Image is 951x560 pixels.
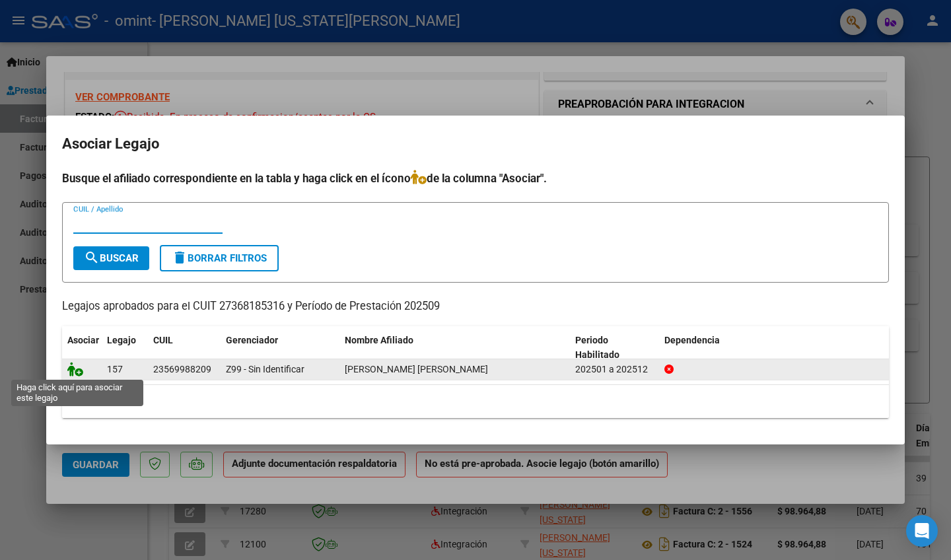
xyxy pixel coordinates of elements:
datatable-header-cell: Asociar [62,326,102,370]
div: 1 registros [62,385,889,418]
span: Buscar [84,252,139,264]
mat-icon: delete [172,250,188,265]
datatable-header-cell: Nombre Afiliado [339,326,570,370]
datatable-header-cell: Gerenciador [221,326,339,370]
datatable-header-cell: Periodo Habilitado [570,326,659,370]
span: Borrar Filtros [172,252,267,264]
span: Legajo [107,335,136,345]
datatable-header-cell: Dependencia [659,326,890,370]
span: Periodo Habilitado [575,335,619,361]
button: Buscar [73,246,149,270]
datatable-header-cell: Legajo [102,326,148,370]
div: Open Intercom Messenger [906,515,938,547]
span: 157 [107,364,123,374]
p: Legajos aprobados para el CUIT 27368185316 y Período de Prestación 202509 [62,298,889,315]
span: CUIL [153,335,173,345]
div: 23569988209 [153,362,211,377]
button: Borrar Filtros [160,245,279,271]
span: Nombre Afiliado [345,335,413,345]
span: Dependencia [664,335,720,345]
div: 202501 a 202512 [575,362,654,377]
datatable-header-cell: CUIL [148,326,221,370]
mat-icon: search [84,250,100,265]
span: Asociar [67,335,99,345]
span: Z99 - Sin Identificar [226,364,304,374]
span: Gerenciador [226,335,278,345]
h4: Busque el afiliado correspondiente en la tabla y haga click en el ícono de la columna "Asociar". [62,170,889,187]
h2: Asociar Legajo [62,131,889,157]
span: DIAZ ALVARADO MATHIAS ALEJANDRO [345,364,488,374]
